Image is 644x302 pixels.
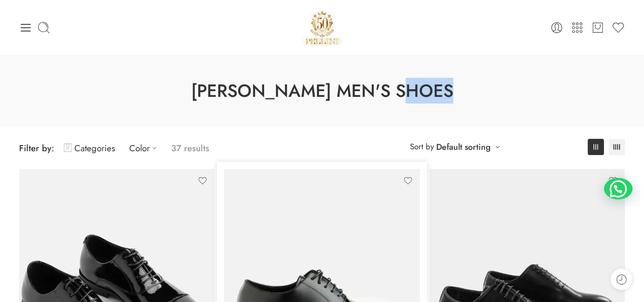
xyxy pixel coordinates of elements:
p: 37 results [171,137,209,159]
span: Filter by: [19,142,54,155]
img: Pellini [302,7,343,48]
a: Pellini - [302,7,343,48]
a: Cart [591,21,604,34]
a: Wishlist [612,21,625,34]
span: Sort by [410,139,434,155]
a: Color [129,137,162,159]
h1: [PERSON_NAME] Men's Shoes [24,79,620,104]
a: Default sorting [436,140,491,154]
a: Categories [64,137,115,159]
a: Login / Register [550,21,563,34]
